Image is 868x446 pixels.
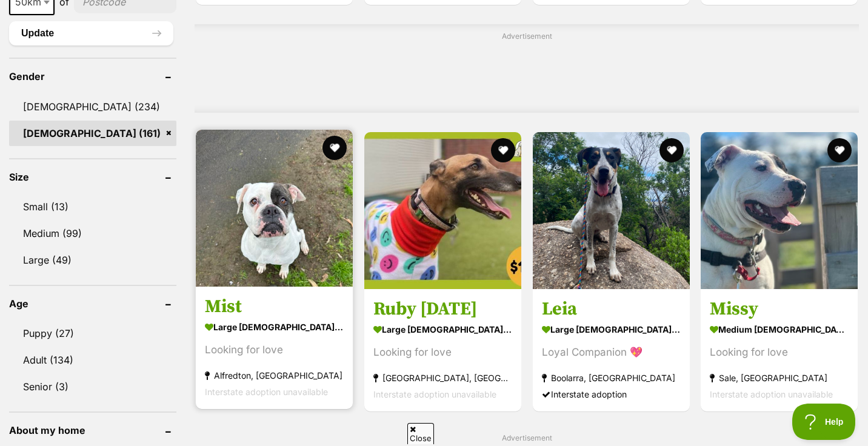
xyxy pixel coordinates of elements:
strong: large [DEMOGRAPHIC_DATA] Dog [373,321,512,338]
span: Interstate adoption unavailable [373,389,496,399]
img: Missy - Bull Terrier x Bulldog [701,132,858,289]
h3: Mist [205,295,344,318]
header: About my home [9,425,176,436]
button: favourite [322,136,347,160]
span: Interstate adoption unavailable [710,389,833,399]
img: Leia - Mixed Breed Dog [533,132,690,289]
header: Size [9,171,176,182]
div: Looking for love [373,344,512,361]
button: favourite [827,138,852,162]
button: Update [9,21,173,45]
span: Close [407,423,434,444]
h3: Leia [542,298,681,321]
a: Small (13) [9,194,176,219]
a: Leia large [DEMOGRAPHIC_DATA] Dog Loyal Companion 💖 Boolarra, [GEOGRAPHIC_DATA] Interstate adoption [533,288,690,411]
span: Interstate adoption unavailable [205,387,328,397]
iframe: Help Scout Beacon - Open [792,404,856,440]
a: Senior (3) [9,374,176,399]
div: Looking for love [710,344,849,361]
a: Medium (99) [9,221,176,246]
div: Looking for love [205,342,344,358]
a: Large (49) [9,247,176,273]
a: [DEMOGRAPHIC_DATA] (234) [9,94,176,119]
a: [DEMOGRAPHIC_DATA] (161) [9,121,176,146]
strong: Boolarra, [GEOGRAPHIC_DATA] [542,370,681,386]
img: Mist - American Bulldog [196,130,353,287]
div: Advertisement [195,24,859,113]
h3: Ruby [DATE] [373,298,512,321]
img: Ruby Friday - Greyhound Dog [364,132,521,289]
strong: large [DEMOGRAPHIC_DATA] Dog [542,321,681,338]
header: Gender [9,71,176,82]
header: Age [9,298,176,309]
strong: medium [DEMOGRAPHIC_DATA] Dog [710,321,849,338]
strong: Alfredton, [GEOGRAPHIC_DATA] [205,367,344,384]
strong: [GEOGRAPHIC_DATA], [GEOGRAPHIC_DATA] [373,370,512,386]
a: Adult (134) [9,347,176,373]
h3: Missy [710,298,849,321]
div: Loyal Companion 💖 [542,344,681,361]
div: Interstate adoption [542,386,681,402]
span: Advertisement [502,433,552,442]
a: Missy medium [DEMOGRAPHIC_DATA] Dog Looking for love Sale, [GEOGRAPHIC_DATA] Interstate adoption ... [701,288,858,411]
strong: Sale, [GEOGRAPHIC_DATA] [710,370,849,386]
button: favourite [659,138,683,162]
a: Ruby [DATE] large [DEMOGRAPHIC_DATA] Dog Looking for love [GEOGRAPHIC_DATA], [GEOGRAPHIC_DATA] In... [364,288,521,411]
strong: large [DEMOGRAPHIC_DATA] Dog [205,318,344,336]
button: favourite [491,138,515,162]
a: Puppy (27) [9,321,176,346]
a: Mist large [DEMOGRAPHIC_DATA] Dog Looking for love Alfredton, [GEOGRAPHIC_DATA] Interstate adopti... [196,286,353,409]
